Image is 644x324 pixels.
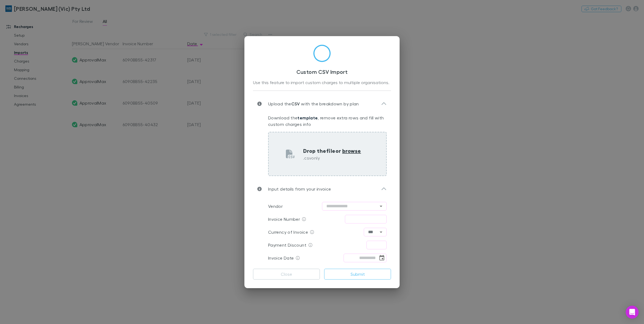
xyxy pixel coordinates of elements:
[324,269,391,280] button: Submit
[626,306,639,319] div: Open Intercom Messenger
[253,68,391,75] h3: Custom CSV Import
[268,242,306,248] p: Payment Discount
[268,255,294,261] p: Invoice Date
[262,101,359,107] p: Upload the with the breakdown by plan
[297,115,318,120] a: template
[253,269,320,280] button: Close
[377,202,385,210] button: Open
[342,147,361,154] span: browse
[268,216,300,222] p: Invoice Number
[377,228,385,236] button: Open
[268,115,387,127] p: Download the , remove extra rows and fill with custom charges info
[253,180,391,198] div: Input details from your invoice
[303,147,361,155] p: Drop the file or
[262,186,331,192] p: Input details from your invoice
[253,95,391,112] div: Upload theCSV with the breakdown by plan
[268,229,308,235] p: Currency of Invoice
[253,79,391,86] div: Use this feature to import custom charges to multiple organisations.
[378,254,386,262] button: Choose date
[291,101,300,106] strong: CSV
[268,203,283,209] p: Vendor
[303,155,361,161] p: .csv only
